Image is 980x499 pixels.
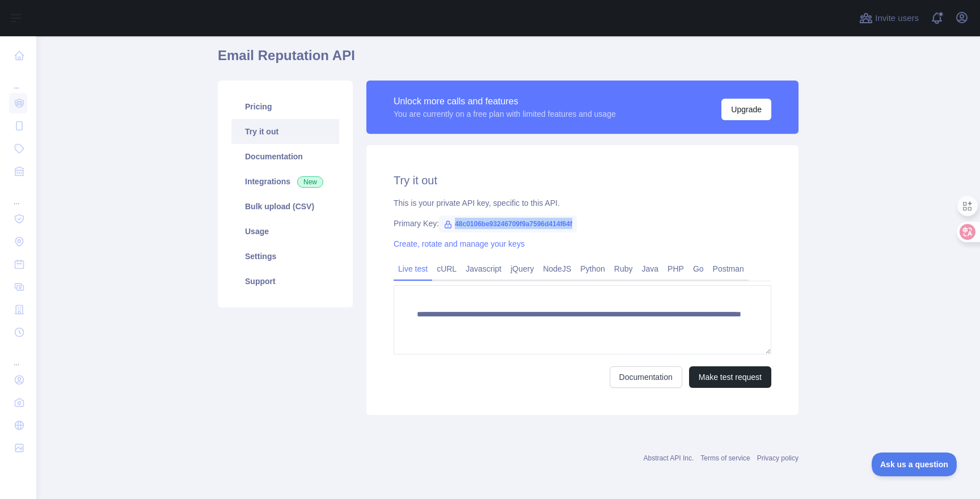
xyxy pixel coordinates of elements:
[394,108,616,120] div: You are currently on a free plan with limited features and usage
[9,184,27,206] div: ...
[394,172,771,188] h2: Try it out
[394,95,616,108] div: Unlock more calls and features
[461,260,506,278] a: Javascript
[857,9,921,27] button: Invite users
[394,260,432,278] a: Live test
[231,119,339,144] a: Try it out
[9,345,27,367] div: ...
[689,366,771,388] button: Make test request
[231,194,339,219] a: Bulk upload (CSV)
[637,260,664,278] a: Java
[394,197,771,209] div: This is your private API key, specific to this API.
[231,169,339,194] a: Integrations New
[506,260,538,278] a: jQuery
[576,260,610,278] a: Python
[394,218,771,229] div: Primary Key:
[708,260,749,278] a: Postman
[610,366,682,388] a: Documentation
[218,46,799,74] h1: Email Reputation API
[688,260,708,278] a: Go
[872,453,957,476] iframe: Toggle Customer Support
[297,176,323,188] span: New
[432,260,461,278] a: cURL
[663,260,688,278] a: PHP
[9,68,27,91] div: ...
[439,215,577,232] span: 48c0106be93246709f9a7596d414f64f
[394,239,525,248] a: Create, rotate and manage your keys
[231,244,339,269] a: Settings
[700,454,750,462] a: Terms of service
[610,260,637,278] a: Ruby
[231,219,339,244] a: Usage
[875,12,919,25] span: Invite users
[757,454,799,462] a: Privacy policy
[231,269,339,294] a: Support
[231,94,339,119] a: Pricing
[721,99,771,120] button: Upgrade
[644,454,694,462] a: Abstract API Inc.
[231,144,339,169] a: Documentation
[538,260,576,278] a: NodeJS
